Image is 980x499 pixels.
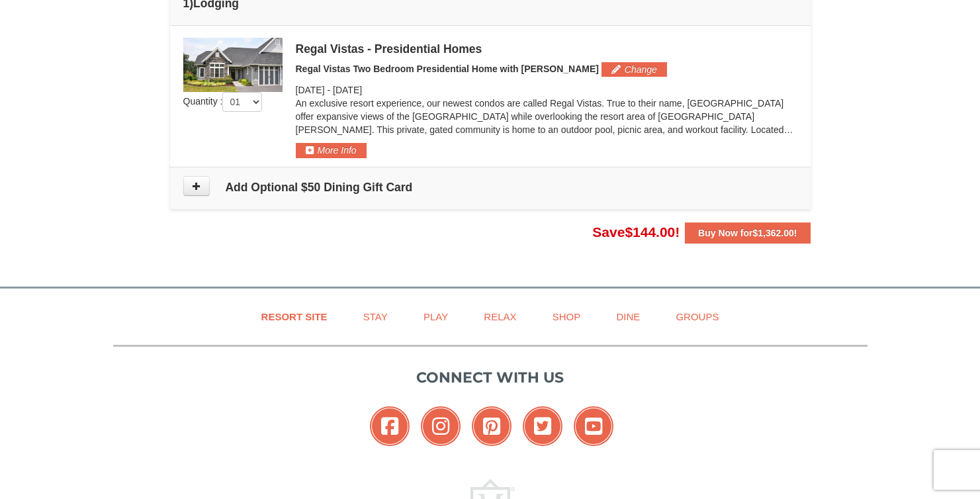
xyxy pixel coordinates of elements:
a: Play [407,302,465,332]
a: Resort Site [245,302,344,332]
img: 19218991-1-902409a9.jpg [183,38,283,92]
strong: Buy Now for ! [698,228,797,238]
h4: Add Optional $50 Dining Gift Card [183,181,797,194]
span: [DATE] [333,85,362,95]
p: An exclusive resort experience, our newest condos are called Regal Vistas. True to their name, [G... [296,97,797,136]
span: Save ! [592,224,680,240]
span: Regal Vistas Two Bedroom Presidential Home with [PERSON_NAME] [296,64,599,74]
div: Regal Vistas - Presidential Homes [296,42,797,56]
a: Stay [347,302,404,332]
span: [DATE] [296,85,325,95]
span: $144.00 [625,224,675,240]
p: Connect with us [113,367,868,388]
button: Buy Now for$1,362.00! [685,222,810,244]
button: More Info [296,143,367,158]
span: - [327,85,330,95]
a: Relax [467,302,533,332]
a: Dine [600,302,656,332]
button: Change [601,62,667,77]
a: Shop [536,302,598,332]
span: $1,362.00 [753,228,794,238]
span: Quantity : [183,96,263,107]
a: Groups [659,302,735,332]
